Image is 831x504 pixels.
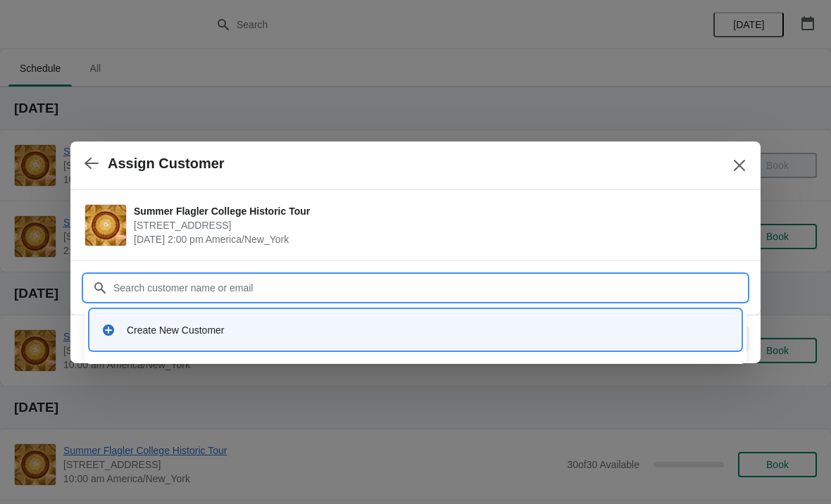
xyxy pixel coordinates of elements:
[727,153,752,178] button: Close
[134,232,739,246] span: [DATE] 2:00 pm America/New_York
[85,205,126,246] img: Summer Flagler College Historic Tour | 74 King Street, St. Augustine, FL, USA | September 14 | 2:...
[113,275,746,301] input: Search customer name or email
[127,323,730,337] div: Create New Customer
[108,156,225,172] h2: Assign Customer
[134,204,739,218] span: Summer Flagler College Historic Tour
[134,218,739,232] span: [STREET_ADDRESS]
